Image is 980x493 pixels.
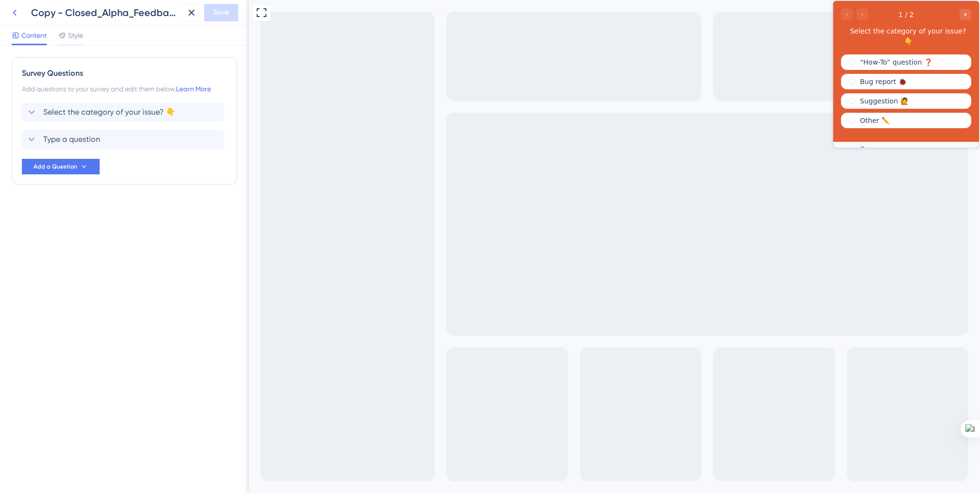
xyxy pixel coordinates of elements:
[35,144,119,155] span: Powered by UserGuiding
[584,1,730,148] iframe: UserGuiding Survey
[22,159,100,174] button: Add a Question
[204,4,238,21] button: Save
[213,7,229,18] span: Save
[176,85,211,93] a: Learn More
[21,30,47,41] span: Content
[22,83,227,95] div: Add questions to your survey and edit them below.
[43,134,100,145] span: Type a question
[43,106,175,118] span: Select the category of your issue? 👇
[34,163,77,170] span: Add a Question
[68,30,83,41] span: Style
[31,6,179,19] div: Copy - Closed_Alpha_Feedback
[22,68,227,79] div: Survey Questions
